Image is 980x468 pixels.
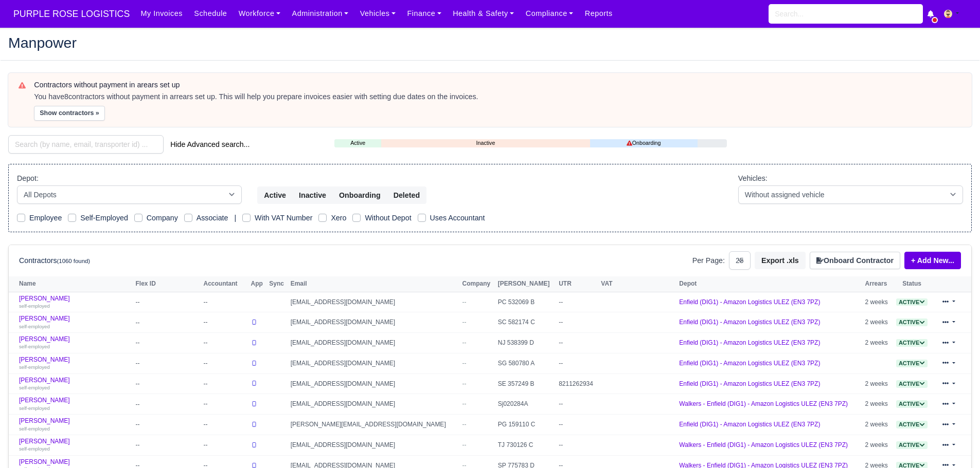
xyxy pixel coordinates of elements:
[234,214,236,222] span: |
[164,136,256,153] button: Hide Advanced search...
[495,333,556,353] td: NJ 538399 D
[679,421,820,428] a: Enfield (DIG1) - Amazon Logistics ULEZ (EN3 7PZ)
[19,295,131,310] a: [PERSON_NAME] self-employed
[29,212,62,224] label: Employee
[201,353,248,373] td: --
[257,186,293,204] button: Active
[248,276,267,292] th: App
[462,421,467,428] span: --
[19,315,131,330] a: [PERSON_NAME] self-employed
[520,4,579,24] a: Compliance
[556,373,598,394] td: 8211262934
[810,252,900,269] button: Onboard Contractor
[896,441,928,449] span: Active
[430,212,485,224] label: Uses Accountant
[495,373,556,394] td: SE 357249 B
[679,298,820,306] a: Enfield (DIG1) - Amazon Logistics ULEZ (EN3 7PZ)
[495,276,556,292] th: [PERSON_NAME]
[863,333,893,353] td: 2 weeks
[19,405,50,411] small: self-employed
[755,252,806,269] button: Export .xls
[896,298,928,306] a: Active
[19,356,131,371] a: [PERSON_NAME] self-employed
[590,139,698,147] a: Onboarding
[462,380,467,387] span: --
[19,344,50,349] small: self-employed
[892,276,931,292] th: Status
[8,4,135,24] a: PURPLE ROSE LOGISTICS
[288,394,460,415] td: [EMAIL_ADDRESS][DOMAIN_NAME]
[365,212,411,224] label: Without Depot
[929,419,980,468] div: Chat Widget
[896,360,928,367] span: Active
[34,81,961,89] h6: Contractors without payment in arears set up
[354,4,402,24] a: Vehicles
[9,276,133,292] th: Name
[896,339,928,346] a: Active
[896,319,928,326] span: Active
[556,333,598,353] td: --
[387,186,426,204] button: Deleted
[738,173,768,184] label: Vehicles:
[556,276,598,292] th: UTR
[863,373,893,394] td: 2 weeks
[556,312,598,333] td: --
[19,417,131,432] a: [PERSON_NAME] self-employed
[769,4,923,24] input: Search...
[896,360,928,367] a: Active
[292,186,333,204] button: Inactive
[863,415,893,435] td: 2 weeks
[133,373,201,394] td: --
[896,400,928,407] a: Active
[598,276,676,292] th: VAT
[679,339,820,346] a: Enfield (DIG1) - Amazon Logistics ULEZ (EN3 7PZ)
[462,360,467,367] span: --
[19,377,131,391] a: [PERSON_NAME] self-employed
[1,27,979,61] div: Manpower
[8,35,972,50] h2: Manpower
[266,276,288,292] th: Sync
[188,4,233,24] a: Schedule
[201,333,248,353] td: --
[288,276,460,292] th: Email
[863,394,893,415] td: 2 weeks
[19,256,90,265] h6: Contractors
[288,312,460,333] td: [EMAIL_ADDRESS][DOMAIN_NAME]
[460,276,495,292] th: Company
[863,435,893,456] td: 2 weeks
[80,212,128,224] label: Self-Employed
[334,139,381,147] a: Active
[863,276,893,292] th: Arrears
[19,426,50,432] small: self-employed
[495,353,556,373] td: SG 580780 A
[233,4,287,24] a: Workforce
[679,400,848,407] a: Walkers - Enfield (DIG1) - Amazon Logistics ULEZ (EN3 7PZ)
[201,373,248,394] td: --
[19,397,131,411] a: [PERSON_NAME] self-employed
[447,4,520,24] a: Health & Safety
[679,319,820,326] a: Enfield (DIG1) - Amazon Logistics ULEZ (EN3 7PZ)
[19,385,50,390] small: self-employed
[676,276,862,292] th: Depot
[495,394,556,415] td: Sj020284A
[692,255,725,267] label: Per Page:
[896,380,928,387] a: Active
[34,92,961,102] div: You have contractors without payment in arrears set up. This will help you prepare invoices easie...
[34,106,105,121] button: Show contractors »
[201,415,248,435] td: --
[286,4,354,24] a: Administration
[495,435,556,456] td: TJ 730126 C
[133,415,201,435] td: --
[19,438,131,453] a: [PERSON_NAME] self-employed
[896,339,928,347] span: Active
[462,319,467,326] span: --
[896,421,928,428] span: Active
[556,353,598,373] td: --
[19,364,50,370] small: self-employed
[255,212,312,224] label: With VAT Number
[201,435,248,456] td: --
[556,394,598,415] td: --
[288,373,460,394] td: [EMAIL_ADDRESS][DOMAIN_NAME]
[556,435,598,456] td: --
[381,139,590,147] a: Inactive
